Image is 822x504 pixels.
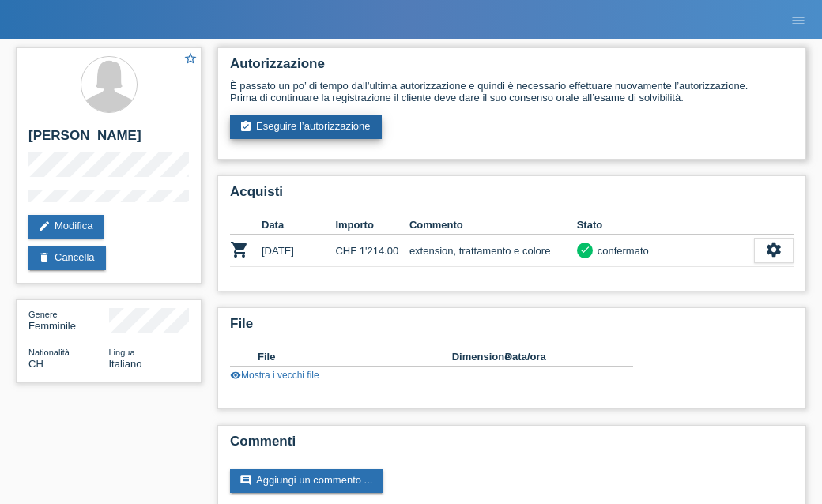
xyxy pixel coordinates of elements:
i: assignment_turned_in [239,120,252,133]
th: Importo [335,216,409,235]
i: visibility [230,370,241,381]
i: comment [239,474,252,487]
a: assignment_turned_inEseguire l’autorizzazione [230,115,382,139]
th: Commento [409,216,577,235]
i: edit [38,220,51,232]
h2: Acquisti [230,184,794,208]
div: Femminile [28,308,109,332]
h2: Autorizzazione [230,56,794,80]
a: star_border [183,51,198,68]
a: visibilityMostra i vecchi file [230,370,319,381]
a: editModifica [28,215,104,239]
i: menu [790,13,806,28]
th: Data [262,216,335,235]
i: check [579,244,590,255]
th: Stato [577,216,754,235]
td: CHF 1'214.00 [335,235,409,267]
a: menu [782,15,814,24]
i: star_border [183,51,198,66]
span: Nationalità [28,348,70,357]
span: Svizzera [28,358,43,370]
td: extension, trattamento e colore [409,235,577,267]
div: confermato [593,243,649,259]
span: Genere [28,310,58,319]
a: commentAggiungi un commento ... [230,469,383,493]
span: Italiano [109,358,142,370]
i: settings [765,241,782,258]
a: deleteCancella [28,246,106,270]
td: [DATE] [262,235,335,267]
th: File [258,348,452,367]
i: POSP00012747 [230,240,249,259]
th: Dimensione [452,348,505,367]
i: delete [38,251,51,264]
h2: [PERSON_NAME] [28,128,189,152]
h2: Commenti [230,434,794,457]
div: È passato un po’ di tempo dall’ultima autorizzazione e quindi è necessario effettuare nuovamente ... [230,80,794,103]
h2: File [230,316,794,340]
th: Data/ora [505,348,611,367]
span: Lingua [109,348,135,357]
